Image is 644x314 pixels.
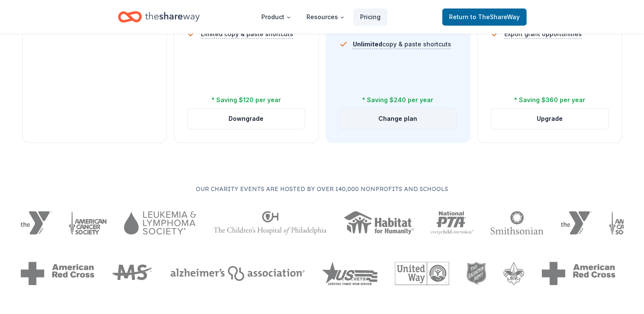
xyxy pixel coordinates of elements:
[470,13,520,20] span: to TheShareWay
[431,211,474,234] img: National PTA
[503,262,524,285] img: Boy Scouts of America
[561,211,592,234] img: YMCA
[449,12,520,22] span: Return
[343,211,414,234] img: Habitat for Humanity
[504,29,582,39] span: Export grant opportunities
[322,262,378,285] img: US Vets
[442,9,527,26] a: Returnto TheShareWay
[201,29,293,39] span: Limited copy & paste shortcuts
[300,9,352,26] button: Resources
[514,95,585,105] div: * Saving $360 per year
[112,262,153,285] img: MS
[490,211,544,234] img: Smithsonian
[124,211,196,234] img: Leukemia & Lymphoma Society
[491,108,608,129] button: Upgrade
[541,262,615,285] img: American Red Cross
[213,211,326,234] img: The Children's Hospital of Philadelphia
[255,7,387,27] nav: Main
[353,40,382,48] span: Unlimited
[467,262,487,285] img: The Salvation Army
[188,108,305,129] button: Downgrade
[170,266,305,281] img: Alzheimers Association
[20,262,94,285] img: American Red Cross
[353,40,451,48] span: copy & paste shortcuts
[395,262,449,285] img: United Way
[340,108,457,129] button: Change plan
[362,95,433,105] div: * Saving $240 per year
[353,9,387,26] a: Pricing
[255,9,298,26] button: Product
[118,7,200,27] a: Home
[69,211,107,234] img: American Cancer Society
[212,95,281,105] div: * Saving $120 per year
[20,211,52,234] img: YMCA
[20,184,624,194] p: Our charity events are hosted by over 140,000 nonprofits and schools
